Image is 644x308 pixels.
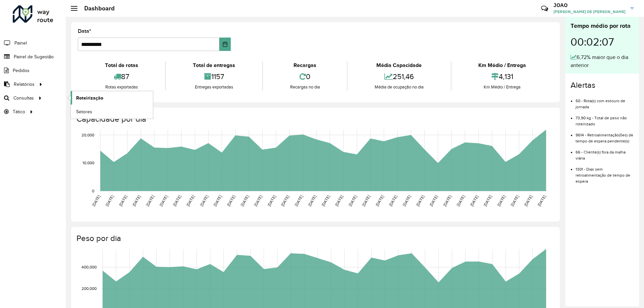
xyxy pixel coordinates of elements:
li: 50 - Rota(s) com estouro de jornada [576,93,634,110]
div: Km Médio / Entrega [453,61,551,69]
text: [DATE] [429,194,438,207]
h4: Peso por dia [76,234,553,243]
div: 4,131 [453,69,551,84]
li: 66 - Cliente(s) fora da malha viária [576,144,634,161]
li: 9614 - Retroalimentação(ões) de tempo de espera pendente(s) [576,127,634,144]
a: Setores [71,105,153,118]
text: [DATE] [159,194,168,207]
h3: JOAO [553,2,626,8]
text: [DATE] [172,194,182,207]
text: [DATE] [253,194,263,207]
a: Contato Rápido [537,1,552,16]
button: Choose Date [219,38,231,51]
text: [DATE] [267,194,276,207]
div: Tempo médio por rota [571,21,634,30]
div: 1157 [167,69,260,84]
label: Data [78,27,91,35]
div: 251,46 [349,69,449,84]
text: [DATE] [226,194,236,207]
div: Total de rotas [79,61,163,69]
div: 0 [265,69,345,84]
li: 1301 - Dias sem retroalimentação de tempo de espera [576,161,634,184]
div: 6,72% maior que o dia anterior [571,53,634,69]
text: 400,000 [82,265,97,269]
text: [DATE] [415,194,425,207]
span: Roteirização [76,95,103,102]
text: [DATE] [523,194,533,207]
span: Consultas [13,95,34,102]
div: Média de ocupação no dia [349,84,449,90]
text: [DATE] [239,194,249,207]
text: [DATE] [402,194,412,207]
text: [DATE] [213,194,222,207]
text: [DATE] [442,194,452,207]
div: Recargas [265,61,345,69]
h4: Capacidade por dia [76,114,553,124]
h4: Alertas [571,80,634,90]
li: 73,90 kg - Total de peso não roteirizado [576,110,634,127]
a: Roteirização [71,91,153,105]
h2: Dashboard [77,5,115,12]
div: Recargas no dia [265,84,345,90]
div: 00:02:07 [571,30,634,53]
span: Painel de Sugestão [14,53,54,60]
text: [DATE] [199,194,209,207]
text: [DATE] [496,194,506,207]
text: [DATE] [280,194,290,207]
text: 0 [92,189,94,193]
div: 87 [79,69,163,84]
text: [DATE] [145,194,155,207]
div: Total de entregas [167,61,260,69]
text: [DATE] [375,194,384,207]
text: 10,000 [83,161,94,165]
text: 200,000 [82,287,97,291]
text: [DATE] [348,194,358,207]
text: [DATE] [321,194,330,207]
text: [DATE] [469,194,479,207]
div: Km Médio / Entrega [453,84,551,90]
span: [PERSON_NAME] DE [PERSON_NAME] [553,9,626,15]
text: [DATE] [388,194,398,207]
span: Pedidos [13,67,30,74]
span: Tático [13,108,25,115]
div: Rotas exportadas [79,84,163,90]
text: [DATE] [456,194,466,207]
text: [DATE] [483,194,492,207]
text: 20,000 [82,133,94,137]
div: Média Capacidade [349,61,449,69]
span: Painel [14,40,27,47]
text: [DATE] [91,194,101,207]
text: [DATE] [307,194,317,207]
div: Entregas exportadas [167,84,260,90]
text: [DATE] [361,194,371,207]
text: [DATE] [294,194,304,207]
text: [DATE] [185,194,195,207]
text: [DATE] [334,194,344,207]
span: Relatórios [14,81,35,88]
text: [DATE] [118,194,128,207]
text: [DATE] [131,194,141,207]
text: [DATE] [105,194,114,207]
text: [DATE] [510,194,520,207]
text: [DATE] [537,194,546,207]
span: Setores [76,108,92,115]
